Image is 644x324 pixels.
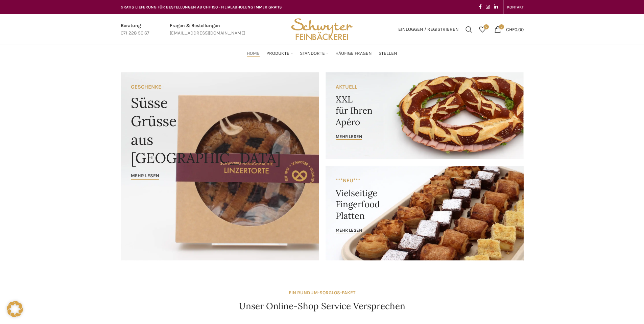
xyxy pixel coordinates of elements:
[239,300,405,312] h4: Unser Online-Shop Service Versprechen
[289,14,355,45] img: Bäckerei Schwyter
[247,47,260,60] a: Home
[379,47,397,60] a: Stellen
[326,72,524,159] a: Banner link
[507,0,524,14] a: KONTAKT
[121,22,149,37] a: Infobox link
[507,5,524,9] span: KONTAKT
[300,50,325,57] span: Standorte
[117,47,527,60] div: Main navigation
[289,290,355,296] strong: EIN RUNDUM-SORGLOS-PAKET
[289,26,355,32] a: Site logo
[462,23,476,36] a: Suchen
[398,27,459,32] span: Einloggen / Registrieren
[477,2,484,12] a: Facebook social link
[506,26,515,32] span: CHF
[335,50,372,57] span: Häufige Fragen
[504,0,527,14] div: Secondary navigation
[326,166,524,260] a: Banner link
[247,50,260,57] span: Home
[170,22,245,37] a: Infobox link
[335,47,372,60] a: Häufige Fragen
[506,26,524,32] bdi: 0.00
[484,24,489,29] span: 0
[300,47,329,60] a: Standorte
[121,72,319,260] a: Banner link
[476,23,489,36] div: Meine Wunschliste
[266,47,293,60] a: Produkte
[491,23,527,36] a: 0 CHF0.00
[476,23,489,36] a: 0
[121,5,282,9] span: GRATIS LIEFERUNG FÜR BESTELLUNGEN AB CHF 150 - FILIALABHOLUNG IMMER GRATIS
[379,50,397,57] span: Stellen
[266,50,289,57] span: Produkte
[492,2,500,12] a: Linkedin social link
[395,23,462,36] a: Einloggen / Registrieren
[499,24,504,29] span: 0
[484,2,492,12] a: Instagram social link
